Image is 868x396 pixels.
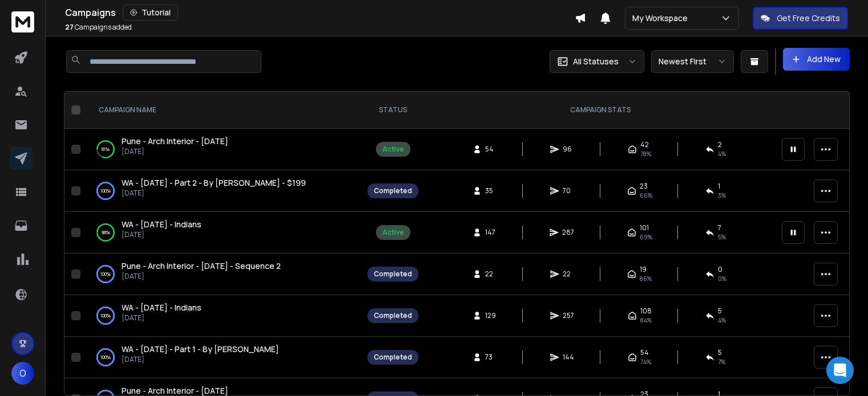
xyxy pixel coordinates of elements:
[640,348,649,357] span: 54
[85,337,361,378] td: 100%WA - [DATE] - Part 1 - By [PERSON_NAME][DATE]
[640,191,652,200] span: 66 %
[640,182,648,191] span: 23
[122,230,201,239] p: [DATE]
[382,145,404,154] div: Active
[100,310,111,321] p: 100 %
[718,223,721,232] span: 7
[718,191,726,200] span: 3 %
[425,92,775,129] th: CAMPAIGN STATS
[718,348,722,357] span: 5
[85,254,361,295] td: 100%Pune - Arch Interior - [DATE] - Sequence 2[DATE]
[718,316,726,325] span: 4 %
[122,177,306,188] span: WA - [DATE] - Part 2 - By [PERSON_NAME] - $199
[640,265,647,274] span: 19
[640,149,651,158] span: 78 %
[122,219,201,230] span: WA - [DATE] - Indians
[122,136,228,146] span: Pune - Arch Interior - [DATE]
[122,313,201,322] p: [DATE]
[563,353,574,362] span: 144
[361,92,425,129] th: STATUS
[374,186,412,195] div: Completed
[122,219,201,230] a: WA - [DATE] - Indians
[718,274,726,283] span: 0 %
[718,357,725,366] span: 7 %
[100,185,111,197] p: 100 %
[122,385,228,396] span: Pune - Arch Interior - [DATE]
[718,149,726,158] span: 4 %
[122,344,279,355] a: WA - [DATE] - Part 1 - By [PERSON_NAME]
[573,56,619,67] p: All Statuses
[632,13,692,24] p: My Workspace
[382,228,404,237] div: Active
[122,355,279,364] p: [DATE]
[85,212,361,254] td: 98%WA - [DATE] - Indians[DATE]
[718,140,722,149] span: 2
[122,272,281,281] p: [DATE]
[485,270,496,279] span: 22
[562,228,574,237] span: 287
[485,353,496,362] span: 73
[85,170,361,212] td: 100%WA - [DATE] - Part 2 - By [PERSON_NAME] - $199[DATE]
[11,362,34,385] button: O
[65,5,575,21] div: Campaigns
[122,136,228,147] a: Pune - Arch Interior - [DATE]
[718,265,722,274] span: 0
[102,227,110,238] p: 98 %
[122,260,281,272] a: Pune - Arch Interior - [DATE] - Sequence 2
[718,182,720,191] span: 1
[65,23,132,32] p: Campaigns added
[85,92,361,129] th: CAMPAIGN NAME
[563,145,574,154] span: 96
[85,295,361,337] td: 100%WA - [DATE] - Indians[DATE]
[374,270,412,279] div: Completed
[640,316,652,325] span: 84 %
[718,307,722,316] span: 5
[640,223,649,232] span: 101
[640,232,652,242] span: 69 %
[65,22,74,32] span: 27
[485,228,496,237] span: 147
[718,232,726,242] span: 5 %
[826,357,854,384] div: Open Intercom Messenger
[122,344,279,354] span: WA - [DATE] - Part 1 - By [PERSON_NAME]
[640,357,651,366] span: 74 %
[640,274,652,283] span: 86 %
[485,145,496,154] span: 54
[753,7,848,30] button: Get Free Credits
[102,144,110,155] p: 81 %
[122,302,201,313] a: WA - [DATE] - Indians
[563,270,574,279] span: 22
[783,48,850,71] button: Add New
[122,189,306,198] p: [DATE]
[485,311,496,320] span: 129
[85,129,361,170] td: 81%Pune - Arch Interior - [DATE][DATE]
[640,140,649,149] span: 42
[485,186,496,195] span: 35
[122,147,228,156] p: [DATE]
[123,5,178,21] button: Tutorial
[563,311,574,320] span: 257
[374,353,412,362] div: Completed
[100,352,111,363] p: 100 %
[374,311,412,320] div: Completed
[563,186,574,195] span: 70
[777,13,840,24] p: Get Free Credits
[100,268,111,280] p: 100 %
[651,50,734,73] button: Newest First
[122,177,306,189] a: WA - [DATE] - Part 2 - By [PERSON_NAME] - $199
[640,307,652,316] span: 108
